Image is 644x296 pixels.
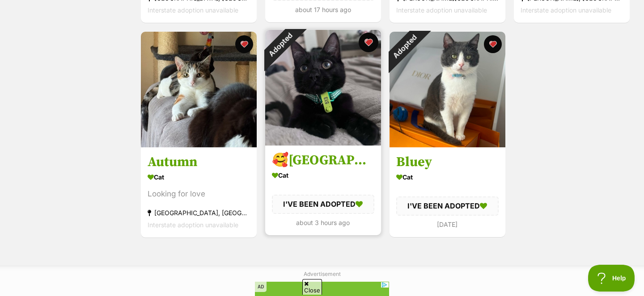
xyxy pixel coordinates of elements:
a: Adopted [265,138,381,147]
iframe: Help Scout Beacon - Open [588,265,635,292]
div: Adopted [254,18,307,71]
div: about 3 hours ago [272,216,374,228]
img: Bluey [390,32,505,147]
div: Cat [396,171,499,183]
div: Cat [148,171,250,183]
div: [DATE] [396,218,499,230]
span: Interstate adoption unavailable [396,7,487,14]
span: Interstate adoption unavailable [521,7,611,14]
button: favourite [359,33,378,52]
div: Looking for love [148,188,250,200]
a: 🥰[GEOGRAPHIC_DATA]🥰 Cat I'VE BEEN ADOPTED about 3 hours ago favourite [265,145,381,235]
button: favourite [484,35,502,53]
button: favourite [235,35,253,53]
h3: 🥰[GEOGRAPHIC_DATA]🥰 [272,152,374,169]
h3: Autumn [148,154,250,171]
span: Close [302,279,322,295]
div: [GEOGRAPHIC_DATA], [GEOGRAPHIC_DATA] [148,207,250,219]
img: Autumn [141,32,257,147]
img: 🥰Salem🥰 [265,30,381,146]
span: Interstate adoption unavailable [148,221,238,229]
div: I'VE BEEN ADOPTED [272,195,374,213]
a: Adopted [390,140,505,149]
span: Interstate adoption unavailable [148,7,238,14]
div: Cat [272,169,374,182]
div: about 17 hours ago [272,4,374,16]
span: AD [255,282,267,292]
h3: Bluey [396,154,499,171]
a: Bluey Cat I'VE BEEN ADOPTED [DATE] favourite [390,147,505,237]
a: Autumn Cat Looking for love [GEOGRAPHIC_DATA], [GEOGRAPHIC_DATA] Interstate adoption unavailable ... [141,147,257,238]
div: Adopted [378,20,431,73]
div: I'VE BEEN ADOPTED [396,196,499,215]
